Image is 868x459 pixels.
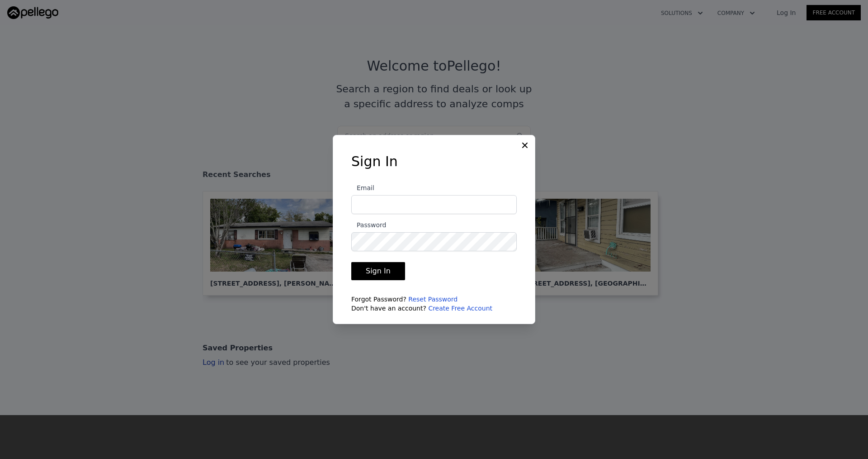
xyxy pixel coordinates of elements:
span: Email [351,184,374,191]
input: Email [351,195,517,214]
a: Create Free Account [428,305,492,312]
h3: Sign In [351,153,517,170]
a: Reset Password [408,296,458,303]
button: Sign In [351,262,405,280]
span: Password [351,221,386,229]
div: Forgot Password? Don't have an account? [351,295,517,313]
input: Password [351,232,517,251]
